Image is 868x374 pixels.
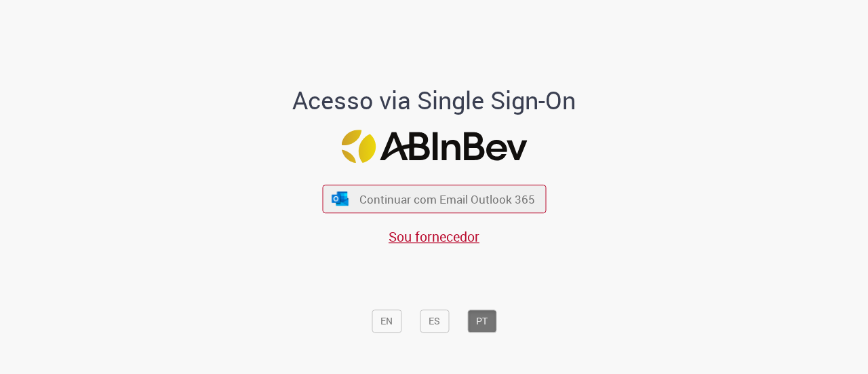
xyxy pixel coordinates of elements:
img: ícone Azure/Microsoft 360 [331,191,350,206]
h1: Acesso via Single Sign-On [246,87,623,114]
span: Continuar com Email Outlook 365 [359,191,535,207]
button: PT [467,310,496,333]
img: Logo ABInBev [341,130,527,163]
a: Sou fornecedor [389,227,479,246]
button: EN [372,310,401,333]
button: ES [420,310,449,333]
button: ícone Azure/Microsoft 360 Continuar com Email Outlook 365 [322,185,546,213]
